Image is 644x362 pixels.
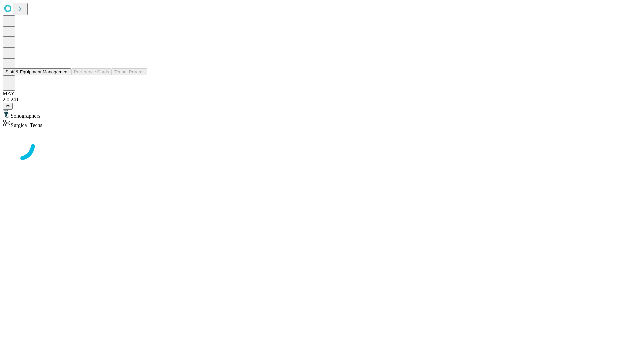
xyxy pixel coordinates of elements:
[3,119,641,128] div: Surgical Techs
[112,68,147,75] button: Tenant Params
[3,97,641,103] div: 2.0.241
[71,68,112,75] button: Preference Cards
[5,104,10,109] span: @
[3,110,641,119] div: Sonographers
[3,103,13,110] button: @
[3,90,641,97] div: MAY
[3,68,71,75] button: Staff & Equipment Management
